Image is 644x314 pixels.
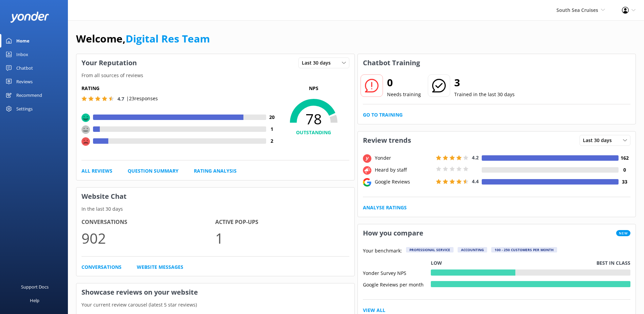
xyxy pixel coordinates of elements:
span: South Sea Cruises [556,7,598,13]
h1: Welcome, [76,31,210,47]
span: 4.7 [117,95,124,102]
h2: 0 [387,74,421,91]
span: Last 30 days [302,59,335,67]
div: Heard by staff [373,166,434,174]
h4: 33 [619,178,630,186]
p: From all sources of reviews [76,72,354,79]
h4: 162 [619,154,630,162]
a: View All [363,307,385,314]
p: In the last 30 days [76,205,354,213]
span: 4.4 [472,178,479,185]
p: NPS [278,85,349,92]
p: 902 [81,227,215,249]
div: Inbox [16,48,28,61]
p: Trained in the last 30 days [454,91,515,98]
div: Home [16,34,30,48]
a: Question Summary [128,167,179,175]
div: 100 - 250 customers per month [491,247,557,252]
span: Last 30 days [583,137,616,144]
a: Analyse Ratings [363,204,407,211]
a: All Reviews [81,167,112,175]
p: Needs training [387,91,421,98]
div: Help [30,294,39,307]
div: Accounting [458,247,487,252]
h4: 2 [266,137,278,145]
div: Recommend [16,88,42,102]
h4: 1 [266,125,278,133]
p: Your current review carousel (latest 5 star reviews) [76,301,354,309]
span: 78 [278,110,349,127]
h5: Rating [81,85,278,92]
img: yonder-white-logo.png [10,12,49,23]
h4: 0 [619,166,630,174]
h3: Website Chat [76,188,354,205]
h3: Review trends [358,132,416,149]
div: Professional Service [406,247,454,252]
p: | 23 responses [126,95,158,102]
div: Google Reviews per month [363,281,431,287]
div: Chatbot [16,61,33,75]
h3: Your Reputation [76,54,142,72]
h3: How you compare [358,224,428,242]
div: Settings [16,102,33,116]
div: Yonder [373,154,434,162]
p: 1 [215,227,349,249]
h4: Active Pop-ups [215,218,349,227]
h3: Showcase reviews on your website [76,283,354,301]
p: Low [431,259,442,267]
div: Google Reviews [373,178,434,186]
span: 4.2 [472,154,479,161]
p: Your benchmark: [363,247,402,255]
span: New [616,230,630,236]
h4: Conversations [81,218,215,227]
div: Yonder Survey NPS [363,269,431,276]
h4: 20 [266,114,278,121]
a: Go to Training [363,111,403,119]
h2: 3 [454,74,515,91]
div: Support Docs [21,280,49,294]
a: Conversations [81,263,122,271]
a: Website Messages [137,263,183,271]
div: Reviews [16,75,33,88]
p: Best in class [596,259,630,267]
a: Rating Analysis [194,167,237,175]
h4: OUTSTANDING [278,129,349,136]
a: Digital Res Team [126,32,210,46]
h3: Chatbot Training [358,54,425,72]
